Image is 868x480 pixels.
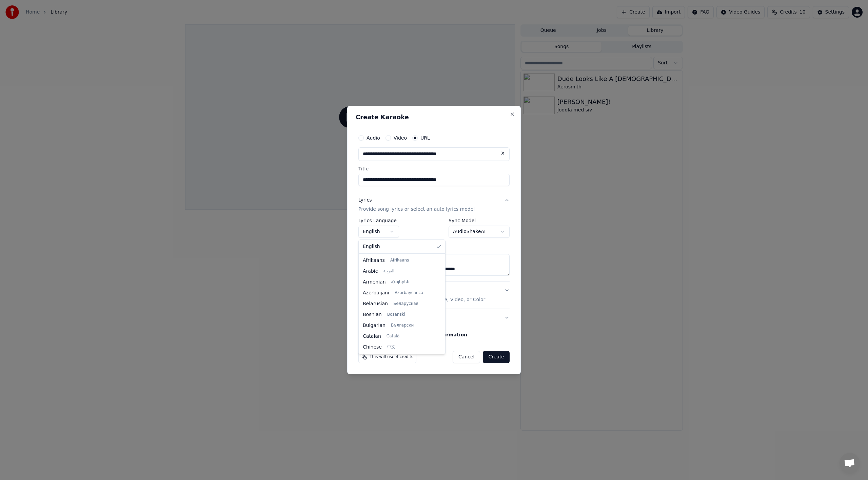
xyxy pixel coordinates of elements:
[395,290,423,296] span: Azərbaycanca
[390,258,409,263] span: Afrikaans
[363,333,381,340] span: Catalan
[363,344,382,351] span: Chinese
[387,345,395,350] span: 中文
[391,279,410,285] span: Հայերեն
[363,243,380,250] span: English
[363,300,388,307] span: Belarusian
[363,279,386,286] span: Armenian
[387,312,405,317] span: Bosanski
[387,334,399,339] span: Català
[363,290,389,296] span: Azerbaijani
[393,301,418,307] span: Беларуская
[383,269,394,274] span: العربية
[363,268,378,275] span: Arabic
[363,257,385,264] span: Afrikaans
[363,322,386,329] span: Bulgarian
[363,311,382,318] span: Bosnian
[391,323,414,328] span: Български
